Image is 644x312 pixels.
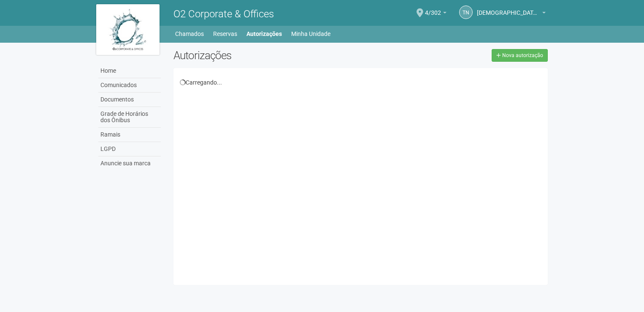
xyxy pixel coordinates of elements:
[173,8,274,20] span: O2 Corporate & Offices
[98,78,161,93] a: Comunicados
[425,11,446,17] a: 4/302
[477,11,546,17] a: [DEMOGRAPHIC_DATA][PERSON_NAME] LUNGUINHO
[246,28,282,40] a: Autorizações
[492,49,548,62] a: Nova autorização
[477,1,540,16] span: THAIS NOBREGA LUNGUINHO
[502,52,543,58] span: Nova autorização
[213,28,237,40] a: Reservas
[98,156,161,170] a: Anuncie sua marca
[459,5,473,19] a: TN
[96,4,160,55] img: logo.jpg
[98,107,161,128] a: Grade de Horários dos Ônibus
[175,28,204,40] a: Chamados
[180,79,541,86] div: Carregando...
[291,28,330,40] a: Minha Unidade
[98,64,161,78] a: Home
[173,49,354,62] h2: Autorizações
[425,1,441,16] span: 4/302
[98,142,161,156] a: LGPD
[98,93,161,107] a: Documentos
[98,128,161,142] a: Ramais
